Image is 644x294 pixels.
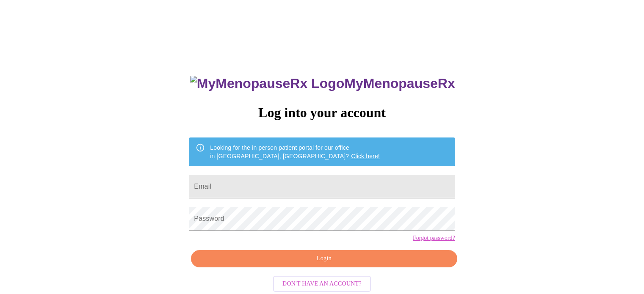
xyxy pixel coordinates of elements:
img: MyMenopauseRx Logo [190,76,344,91]
a: Click here! [351,153,380,159]
span: Login [201,253,447,264]
h3: Log into your account [189,105,455,121]
button: Don't have an account? [273,276,371,292]
a: Forgot password? [413,235,455,242]
h3: MyMenopauseRx [190,76,455,91]
div: Looking for the in person patient portal for our office in [GEOGRAPHIC_DATA], [GEOGRAPHIC_DATA]? [210,140,380,164]
a: Don't have an account? [271,279,373,286]
span: Don't have an account? [282,279,362,289]
button: Login [191,250,457,267]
